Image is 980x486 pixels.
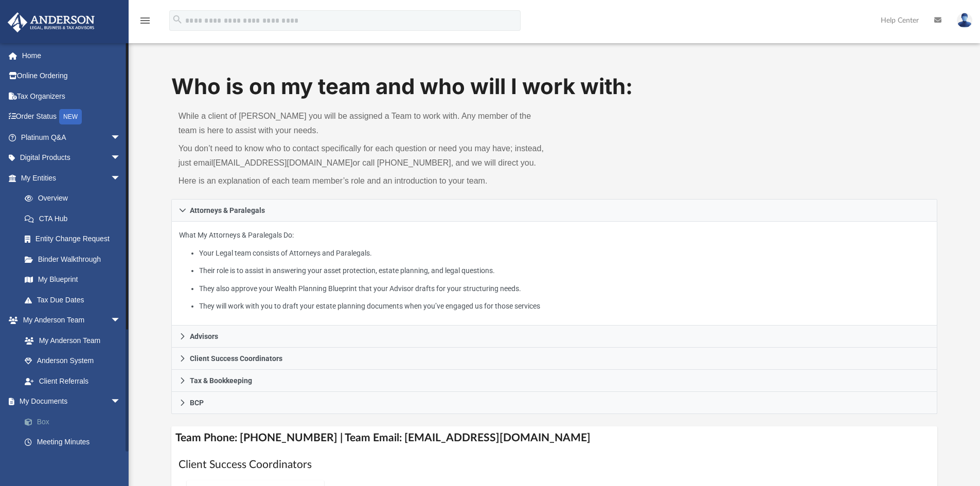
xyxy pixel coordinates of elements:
a: CTA Hub [14,208,136,229]
a: Digital Productsarrow_drop_down [7,148,136,168]
li: Their role is to assist in answering your asset protection, estate planning, and legal questions. [199,264,930,277]
a: Anderson System [14,351,131,371]
i: menu [139,14,151,27]
span: arrow_drop_down [111,148,131,169]
a: Tax Organizers [7,86,136,106]
li: Your Legal team consists of Attorneys and Paralegals. [199,247,930,260]
li: They also approve your Wealth Planning Blueprint that your Advisor drafts for your structuring ne... [199,282,930,295]
span: BCP [190,399,204,406]
h4: Team Phone: [PHONE_NUMBER] | Team Email: [EMAIL_ADDRESS][DOMAIN_NAME] [171,426,938,449]
span: arrow_drop_down [111,168,131,189]
a: My Documentsarrow_drop_down [7,391,136,412]
div: Attorneys & Paralegals [171,222,938,326]
a: Box [14,411,136,432]
p: What My Attorneys & Paralegals Do: [179,229,930,313]
span: Attorneys & Paralegals [190,207,265,214]
a: Online Ordering [7,66,136,86]
a: Platinum Q&Aarrow_drop_down [7,127,136,148]
p: You don’t need to know who to contact specifically for each question or need you may have; instea... [179,141,547,170]
a: menu [139,20,151,27]
span: arrow_drop_down [111,391,131,412]
li: They will work with you to draft your estate planning documents when you’ve engaged us for those ... [199,300,930,313]
span: arrow_drop_down [111,310,131,331]
a: My Anderson Teamarrow_drop_down [7,310,131,331]
img: User Pic [957,13,972,28]
span: Advisors [190,333,218,340]
p: Here is an explanation of each team member’s role and an introduction to your team. [179,174,547,188]
img: Anderson Advisors Platinum Portal [5,12,98,32]
a: Tax Due Dates [14,290,136,310]
a: Advisors [171,326,938,348]
a: Binder Walkthrough [14,249,136,269]
a: Overview [14,188,136,209]
a: Tax & Bookkeeping [171,370,938,392]
h1: Client Success Coordinators [179,457,931,472]
a: Entity Change Request [14,229,136,249]
a: [EMAIL_ADDRESS][DOMAIN_NAME] [213,158,352,167]
p: While a client of [PERSON_NAME] you will be assigned a Team to work with. Any member of the team ... [179,109,547,138]
a: Meeting Minutes [14,432,136,453]
span: Tax & Bookkeeping [190,377,252,384]
a: Attorneys & Paralegals [171,199,938,222]
a: My Entitiesarrow_drop_down [7,168,136,188]
a: Order StatusNEW [7,106,136,128]
a: My Anderson Team [14,330,126,351]
a: Client Referrals [14,371,131,391]
i: search [172,14,183,25]
a: BCP [171,392,938,414]
a: Client Success Coordinators [171,348,938,370]
span: arrow_drop_down [111,127,131,148]
a: My Blueprint [14,269,131,290]
span: Client Success Coordinators [190,355,282,362]
div: NEW [59,109,82,124]
a: Home [7,45,136,66]
h1: Who is on my team and who will I work with: [171,71,938,102]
